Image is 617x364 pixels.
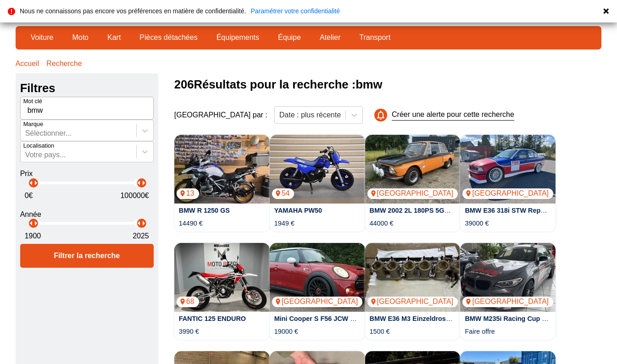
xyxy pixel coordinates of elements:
h1: 206 Résultats pour la recherche : bmw [174,73,602,95]
a: BMW E36 M3 Einzeldrosselklappe incl Einspritzdüsen [370,315,539,322]
p: [GEOGRAPHIC_DATA] [462,297,553,307]
a: BMW R 1250 GS [179,207,230,214]
p: arrow_right [30,177,41,188]
a: Équipe [272,30,307,45]
a: Équipements [211,30,265,45]
p: arrow_right [138,177,149,188]
p: Filtres [20,80,154,97]
p: arrow_right [30,218,41,229]
p: 39000 € [465,219,489,228]
a: BMW E36 M3 Einzeldrosselklappe incl Einspritzdüsen[GEOGRAPHIC_DATA] [365,243,461,312]
p: 1900 [25,231,41,241]
p: 1949 € [274,219,295,228]
p: [GEOGRAPHIC_DATA] [462,188,553,199]
a: BMW E36 318i STW Replica – Neu aufgebaut – 220 PS[GEOGRAPHIC_DATA] [460,135,556,204]
p: [GEOGRAPHIC_DATA] par : [174,110,267,120]
p: [GEOGRAPHIC_DATA] [367,297,458,307]
p: Année [20,210,154,220]
span: notifications [374,109,387,122]
p: [GEOGRAPHIC_DATA] [367,188,458,199]
a: Paramétrer votre confidentialité [250,8,340,14]
a: Pièces détachées [133,30,203,45]
p: Prix [20,169,154,179]
p: Nous ne connaissons pas encore vos préférences en matière de confidentialité. [20,8,246,14]
p: arrow_left [26,218,37,229]
a: FANTIC 125 ENDURO [179,315,246,322]
p: Localisation [23,142,55,150]
p: 68 [177,297,199,307]
a: BMW M235i Racing Cup conversion avec DMSB vehicle pass et possibilité d'immatriculation routière[... [460,243,556,312]
p: 19000 € [274,327,298,336]
input: Votre pays... [25,151,27,159]
a: Mini Cooper S F56 JCW Pro Kit Recaro [274,315,396,322]
a: BMW 2002 2L 180PS 5Gang ZF viele Extras Tüv 2026 FIA[GEOGRAPHIC_DATA] [365,135,461,204]
input: Mot clé [20,97,154,120]
p: arrow_left [133,218,145,229]
a: Transport [353,30,396,45]
p: 0 € [25,191,33,201]
input: MarqueSélectionner... [25,129,27,138]
div: Filtrer la recherche [20,244,154,268]
p: Marque [23,120,43,128]
img: BMW E36 318i STW Replica – Neu aufgebaut – 220 PS [460,135,556,204]
a: YAMAHA PW50 [274,207,322,214]
a: YAMAHA PW5054 [270,135,365,204]
p: Mot clé [23,97,42,105]
p: 13 [177,188,199,199]
a: BMW 2002 2L 180PS 5Gang ZF viele Extras Tüv 2026 FIA [370,207,547,214]
img: BMW 2002 2L 180PS 5Gang ZF viele Extras Tüv 2026 FIA [365,135,461,204]
a: FANTIC 125 ENDURO68 [174,243,270,312]
a: BMW R 1250 GS13 [174,135,270,204]
p: arrow_left [26,177,37,188]
p: arrow_right [138,218,149,229]
p: Faire offre [465,327,495,336]
img: FANTIC 125 ENDURO [174,243,270,312]
a: Mini Cooper S F56 JCW Pro Kit Recaro[GEOGRAPHIC_DATA] [270,243,365,312]
p: 100000 € [120,191,149,201]
a: Moto [66,30,94,45]
p: Créer une alerte pour cette recherche [392,110,514,120]
a: Voiture [25,30,60,45]
p: 3990 € [179,327,199,336]
a: Kart [101,30,127,45]
img: BMW M235i Racing Cup conversion avec DMSB vehicle pass et possibilité d'immatriculation routière [460,243,556,312]
p: [GEOGRAPHIC_DATA] [272,297,363,307]
img: Mini Cooper S F56 JCW Pro Kit Recaro [270,243,365,312]
p: arrow_left [133,177,145,188]
p: 44000 € [370,219,394,228]
img: BMW R 1250 GS [174,135,270,204]
a: Accueil [16,59,39,69]
img: YAMAHA PW50 [270,135,365,204]
a: Atelier [314,30,346,45]
img: BMW E36 M3 Einzeldrosselklappe incl Einspritzdüsen [365,243,461,312]
p: 54 [272,188,295,199]
p: 2025 [133,231,149,241]
p: 14490 € [179,219,203,228]
a: Recherche [46,59,82,69]
p: 1500 € [370,327,390,336]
